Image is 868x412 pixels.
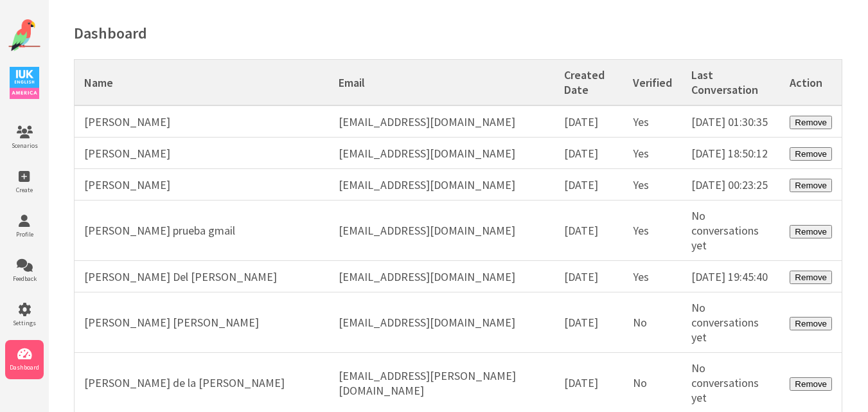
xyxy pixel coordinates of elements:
[329,261,554,292] td: [EMAIL_ADDRESS][DOMAIN_NAME]
[74,23,842,43] h1: Dashboard
[682,169,780,201] td: [DATE] 00:23:25
[780,60,842,106] th: Action
[682,261,780,292] td: [DATE] 19:45:40
[554,261,623,292] td: [DATE]
[554,201,623,261] td: [DATE]
[554,105,623,138] td: [DATE]
[790,147,832,161] button: Remove
[554,169,623,201] td: [DATE]
[329,169,554,201] td: [EMAIL_ADDRESS][DOMAIN_NAME]
[623,138,682,169] td: Yes
[5,363,44,372] span: Dashboard
[75,60,330,106] th: Name
[5,319,44,327] span: Settings
[554,138,623,169] td: [DATE]
[682,292,780,353] td: No conversations yet
[554,292,623,353] td: [DATE]
[623,60,682,106] th: Verified
[682,201,780,261] td: No conversations yet
[623,105,682,138] td: Yes
[8,19,40,51] img: Website Logo
[790,317,832,330] button: Remove
[75,169,330,201] td: [PERSON_NAME]
[5,274,44,283] span: Feedback
[682,105,780,138] td: [DATE] 01:30:35
[5,141,44,150] span: Scenarios
[790,225,832,238] button: Remove
[329,138,554,169] td: [EMAIL_ADDRESS][DOMAIN_NAME]
[5,186,44,194] span: Create
[75,138,330,169] td: [PERSON_NAME]
[554,60,623,106] th: Created Date
[329,60,554,106] th: Email
[75,292,330,353] td: [PERSON_NAME] [PERSON_NAME]
[790,116,832,129] button: Remove
[682,60,780,106] th: Last Conversation
[75,201,330,261] td: [PERSON_NAME] prueba gmail
[10,67,39,99] img: IUK Logo
[329,105,554,138] td: [EMAIL_ADDRESS][DOMAIN_NAME]
[790,179,832,192] button: Remove
[75,105,330,138] td: [PERSON_NAME]
[623,201,682,261] td: Yes
[790,377,832,391] button: Remove
[5,230,44,238] span: Profile
[790,271,832,284] button: Remove
[329,201,554,261] td: [EMAIL_ADDRESS][DOMAIN_NAME]
[623,169,682,201] td: Yes
[329,292,554,353] td: [EMAIL_ADDRESS][DOMAIN_NAME]
[75,261,330,292] td: [PERSON_NAME] Del [PERSON_NAME]
[682,138,780,169] td: [DATE] 18:50:12
[623,292,682,353] td: No
[623,261,682,292] td: Yes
